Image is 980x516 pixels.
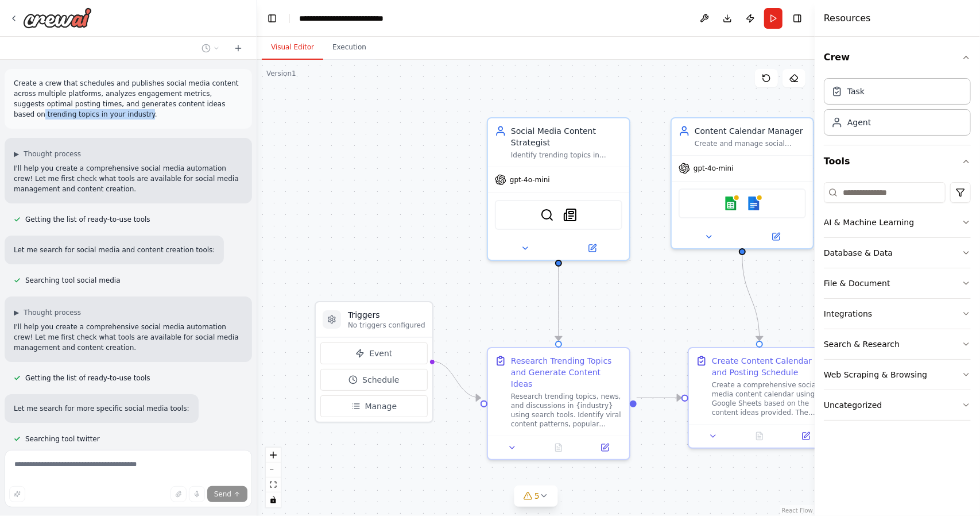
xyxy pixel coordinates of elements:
[824,369,927,380] div: Web Scraping & Browsing
[695,139,806,148] div: Create and manage social media content calendars, schedule posts across {target_platforms}, and e...
[824,145,971,178] button: Tools
[688,347,831,449] div: Create Content Calendar and Posting ScheduleCreate a comprehensive social media content calendar ...
[320,395,428,417] button: Manage
[24,308,81,317] span: Thought process
[511,125,622,148] div: Social Media Content Strategist
[724,197,738,210] img: Google sheets
[14,308,81,317] button: ▶Thought process
[585,441,625,455] button: Open in side panel
[320,342,428,364] button: Event
[824,299,971,329] button: Integrations
[214,490,231,499] span: Send
[266,478,281,492] button: fit view
[14,163,243,194] p: I'll help you create a comprehensive social media automation crew! Let me first check what tools ...
[323,36,375,60] button: Execution
[735,429,784,443] button: No output available
[534,490,540,502] span: 5
[789,10,805,26] button: Hide right sidebar
[553,266,564,341] g: Edge from ee668531-fb77-4db6-88c9-50bd11e9e6e9 to 5fd1f280-ec8d-497a-b777-ef04731bd754
[824,278,890,289] div: File & Document
[348,309,425,321] h3: Triggers
[25,215,150,224] span: Getting the list of ready-to-use tools
[14,149,19,159] span: ▶
[824,178,971,430] div: Tools
[743,230,808,244] button: Open in side panel
[24,149,81,159] span: Thought process
[14,78,243,120] p: Create a crew that schedules and publishes social media content across multiple platforms, analyz...
[824,11,871,25] h4: Resources
[487,347,630,460] div: Research Trending Topics and Generate Content IdeasResearch trending topics, news, and discussion...
[266,463,281,478] button: zoom out
[23,7,92,28] img: Logo
[315,301,433,423] div: TriggersNo triggers configuredEventScheduleManage
[511,355,622,390] div: Research Trending Topics and Generate Content Ideas
[847,86,865,97] div: Task
[25,434,100,444] span: Searching tool twitter
[563,208,577,222] img: SerplyNewsSearchTool
[694,164,734,173] span: gpt-4o-mini
[365,401,397,412] span: Manage
[266,448,281,463] button: zoom in
[540,208,554,222] img: SerperDevTool
[747,197,761,210] img: Google docs
[824,399,882,411] div: Uncategorized
[511,151,622,160] div: Identify trending topics in {industry}, generate creative content ideas, and determine optimal po...
[712,355,823,378] div: Create Content Calendar and Posting Schedule
[824,41,971,74] button: Crew
[171,486,187,502] button: Upload files
[782,507,813,514] a: React Flow attribution
[824,329,971,359] button: Search & Research
[514,486,558,507] button: 5
[824,360,971,390] button: Web Scraping & Browsing
[362,374,399,386] span: Schedule
[266,448,281,507] div: React Flow controls
[229,41,247,55] button: Start a new chat
[431,356,481,404] g: Edge from triggers to 5fd1f280-ec8d-497a-b777-ef04731bd754
[510,175,550,184] span: gpt-4o-mini
[737,255,765,341] g: Edge from 31f65d4c-e00a-49ff-8ebf-7fe138e93d8e to 7777df61-c0ca-4fc3-b5c4-58d08a0bfa16
[560,241,625,255] button: Open in side panel
[824,217,914,228] div: AI & Machine Learning
[824,338,900,350] div: Search & Research
[14,149,81,159] button: ▶Thought process
[637,392,681,403] g: Edge from 5fd1f280-ec8d-497a-b777-ef04731bd754 to 7777df61-c0ca-4fc3-b5c4-58d08a0bfa16
[264,10,280,26] button: Hide left sidebar
[824,390,971,420] button: Uncategorized
[824,308,872,319] div: Integrations
[25,373,150,383] span: Getting the list of ready-to-use tools
[266,492,281,507] button: toggle interactivity
[189,486,205,502] button: Click to speak your automation idea
[9,486,25,502] button: Improve this prompt
[511,392,622,429] div: Research trending topics, news, and discussions in {industry} using search tools. Identify viral ...
[207,486,247,502] button: Send
[534,441,583,455] button: No output available
[487,117,630,261] div: Social Media Content StrategistIdentify trending topics in {industry}, generate creative content ...
[695,125,806,137] div: Content Calendar Manager
[369,348,392,359] span: Event
[824,247,893,259] div: Database & Data
[266,69,296,78] div: Version 1
[824,238,971,268] button: Database & Data
[14,245,215,255] p: Let me search for social media and content creation tools:
[824,74,971,145] div: Crew
[320,369,428,391] button: Schedule
[262,36,323,60] button: Visual Editor
[348,321,425,330] p: No triggers configured
[847,117,871,128] div: Agent
[824,268,971,298] button: File & Document
[14,322,243,353] p: I'll help you create a comprehensive social media automation crew! Let me first check what tools ...
[14,308,19,317] span: ▶
[197,41,224,55] button: Switch to previous chat
[671,117,814,249] div: Content Calendar ManagerCreate and manage social media content calendars, schedule posts across {...
[824,207,971,237] button: AI & Machine Learning
[712,380,823,417] div: Create a comprehensive social media content calendar using Google Sheets based on the content ide...
[25,276,121,285] span: Searching tool social media
[786,429,826,443] button: Open in side panel
[299,13,412,24] nav: breadcrumb
[14,403,189,414] p: Let me search for more specific social media tools:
